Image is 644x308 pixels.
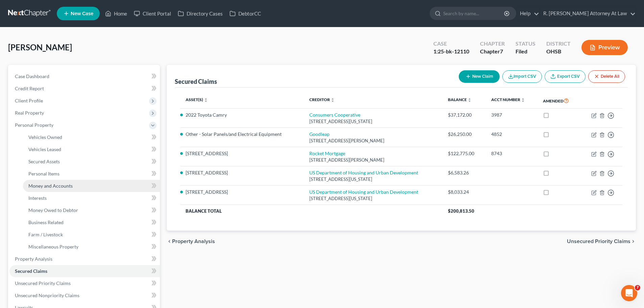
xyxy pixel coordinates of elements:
a: Home [102,7,130,20]
li: [STREET_ADDRESS] [186,189,299,195]
div: Chapter [480,40,505,48]
iframe: Intercom live chat [621,285,637,301]
div: OHSB [546,48,571,55]
div: [STREET_ADDRESS][US_STATE] [309,195,437,202]
span: Secured Assets [28,159,60,164]
span: Vehicles Leased [28,146,61,152]
div: [STREET_ADDRESS][US_STATE] [309,176,437,183]
div: [STREET_ADDRESS][PERSON_NAME] [309,157,437,163]
div: $8,033.24 [448,189,480,195]
i: chevron_left [167,239,172,244]
li: Other - Solar Panels/and Electrical Equipment [186,131,299,138]
a: Unsecured Nonpriority Claims [9,289,160,302]
a: Balance unfold_more [448,97,472,102]
span: Client Profile [15,98,43,103]
div: Case [433,40,469,48]
a: Creditor unfold_more [309,97,335,102]
a: DebtorCC [226,7,264,20]
span: Unsecured Priority Claims [567,239,630,244]
div: 1:25-bk-12110 [433,48,469,55]
a: Credit Report [9,82,160,95]
span: Property Analysis [15,256,52,262]
button: Import CSV [502,70,542,83]
a: R. [PERSON_NAME] Attorney At Law [540,7,636,20]
span: Case Dashboard [15,73,49,79]
a: Help [517,7,539,20]
div: Chapter [480,48,505,55]
button: Preview [581,40,628,55]
div: Filed [516,48,535,55]
a: Money and Accounts [23,180,160,192]
li: [STREET_ADDRESS] [186,169,299,176]
a: Consumers Cooperative [309,112,360,118]
span: 7 [500,48,503,54]
a: Goodleap [309,131,330,137]
li: [STREET_ADDRESS] [186,150,299,157]
button: Unsecured Priority Claims chevron_right [567,239,636,244]
span: Property Analysis [172,239,215,244]
li: 2022 Toyota Camry [186,112,299,118]
a: Money Owed to Debtor [23,204,160,216]
a: Case Dashboard [9,70,160,82]
a: Acct Number unfold_more [491,97,525,102]
i: unfold_more [204,98,208,102]
span: 7 [635,285,640,290]
a: Farm / Livestock [23,229,160,241]
span: [PERSON_NAME] [8,42,72,52]
a: Personal Items [23,168,160,180]
span: Money Owed to Debtor [28,207,78,213]
div: $122,775.00 [448,150,480,157]
span: Farm / Livestock [28,232,63,237]
a: US Department of Housing and Urban Development [309,170,418,175]
div: Status [516,40,535,48]
div: 4852 [491,131,532,138]
a: Export CSV [545,70,586,83]
a: Interests [23,192,160,204]
i: unfold_more [521,98,525,102]
input: Search by name... [443,7,505,20]
div: 8743 [491,150,532,157]
span: Personal Items [28,171,59,176]
span: Secured Claims [15,268,47,274]
a: Miscellaneous Property [23,241,160,253]
span: $200,813.50 [448,208,474,214]
a: Property Analysis [9,253,160,265]
span: Personal Property [15,122,53,128]
button: chevron_left Property Analysis [167,239,215,244]
a: Secured Claims [9,265,160,277]
div: District [546,40,571,48]
div: $26,250.00 [448,131,480,138]
div: $6,583.26 [448,169,480,176]
i: unfold_more [331,98,335,102]
button: New Claim [459,70,500,83]
span: Unsecured Nonpriority Claims [15,292,79,298]
i: chevron_right [630,239,636,244]
span: Unsecured Priority Claims [15,280,71,286]
span: Interests [28,195,47,201]
th: Amended [538,93,580,109]
div: $37,172.00 [448,112,480,118]
div: Secured Claims [175,77,217,86]
span: Miscellaneous Property [28,244,78,250]
a: Business Related [23,216,160,229]
a: Vehicles Owned [23,131,160,143]
div: [STREET_ADDRESS][PERSON_NAME] [309,138,437,144]
span: Money and Accounts [28,183,73,189]
i: unfold_more [468,98,472,102]
span: Real Property [15,110,44,116]
span: New Case [71,11,93,16]
a: Secured Assets [23,156,160,168]
a: Vehicles Leased [23,143,160,156]
a: Unsecured Priority Claims [9,277,160,289]
th: Balance Total [180,205,443,217]
a: Client Portal [130,7,174,20]
a: Directory Cases [174,7,226,20]
span: Business Related [28,219,64,225]
a: Rocket Mortgage [309,150,345,156]
button: Delete All [588,70,625,83]
div: [STREET_ADDRESS][US_STATE] [309,118,437,125]
div: 3987 [491,112,532,118]
a: US Department of Housing and Urban Development [309,189,418,195]
span: Credit Report [15,86,44,91]
a: Asset(s) unfold_more [186,97,208,102]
